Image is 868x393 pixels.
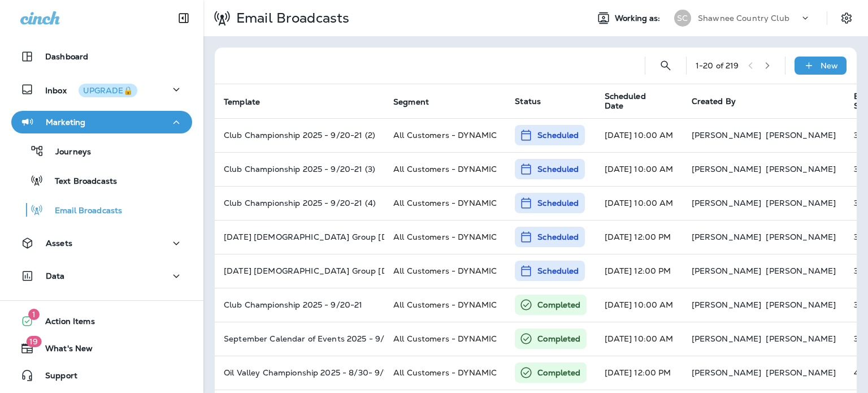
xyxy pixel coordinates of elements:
[766,165,836,174] p: [PERSON_NAME]
[692,266,762,275] p: [PERSON_NAME]
[393,368,497,378] span: All Customers - DYNAMIC
[224,266,375,275] p: Wednesday Ladies Group September 2025 - 9/3
[44,176,117,187] p: Text Broadcasts
[596,220,683,254] td: [DATE] 12:00 PM
[11,310,192,332] button: 1Action Items
[224,368,375,377] p: Oil Valley Championship 2025 - 8/30- 9/1 (3)
[766,266,836,275] p: [PERSON_NAME]
[692,334,762,343] p: [PERSON_NAME]
[692,131,762,140] p: [PERSON_NAME]
[836,8,857,28] button: Settings
[44,206,122,217] p: Email Broadcasts
[224,232,375,241] p: Wednesday Ladies Group September 2025 - 9/3 (2)
[766,334,836,343] p: [PERSON_NAME]
[596,322,683,356] td: [DATE] 10:00 AM
[692,300,762,309] p: [PERSON_NAME]
[821,61,838,70] p: New
[393,130,497,140] span: All Customers - DYNAMIC
[46,239,72,248] p: Assets
[168,7,199,29] button: Collapse Sidebar
[698,14,789,23] p: Shawnee Country Club
[34,371,77,385] span: Support
[393,97,429,107] span: Segment
[692,96,736,106] span: Created By
[596,152,683,186] td: [DATE] 10:00 AM
[11,45,192,68] button: Dashboard
[696,61,739,70] div: 1 - 20 of 219
[45,84,137,96] p: Inbox
[692,165,762,174] p: [PERSON_NAME]
[596,254,683,288] td: [DATE] 12:00 PM
[596,186,683,220] td: [DATE] 10:00 AM
[11,78,192,101] button: InboxUPGRADE🔒
[45,52,88,61] p: Dashboard
[537,333,580,344] p: Completed
[79,84,137,97] button: UPGRADE🔒
[605,92,678,111] span: Scheduled Date
[692,368,762,377] p: [PERSON_NAME]
[224,131,375,140] p: Club Championship 2025 - 9/20-21 (2)
[232,10,349,27] p: Email Broadcasts
[224,97,275,107] span: Template
[28,309,40,320] span: 1
[11,337,192,360] button: 19What's New
[393,300,497,310] span: All Customers - DYNAMIC
[692,198,762,208] p: [PERSON_NAME]
[224,165,375,174] p: Club Championship 2025 - 9/20-21 (3)
[224,300,375,309] p: Club Championship 2025 - 9/20-21
[26,336,41,347] span: 19
[224,97,260,107] span: Template
[11,139,192,163] button: Journeys
[46,271,65,280] p: Data
[11,364,192,387] button: Support
[34,317,95,330] span: Action Items
[83,87,133,94] div: UPGRADE🔒
[46,118,85,127] p: Marketing
[11,111,192,133] button: Marketing
[766,198,836,208] p: [PERSON_NAME]
[224,334,375,343] p: September Calendar of Events 2025 - 9/1
[766,131,836,140] p: [PERSON_NAME]
[11,265,192,287] button: Data
[596,356,683,390] td: [DATE] 12:00 PM
[674,10,691,27] div: SC
[393,97,444,107] span: Segment
[537,231,579,243] p: Scheduled
[537,163,579,175] p: Scheduled
[393,164,497,174] span: All Customers - DYNAMIC
[615,14,663,23] span: Working as:
[224,198,375,208] p: Club Championship 2025 - 9/20-21 (4)
[605,92,663,111] span: Scheduled Date
[537,197,579,209] p: Scheduled
[393,334,497,344] span: All Customers - DYNAMIC
[692,232,762,241] p: [PERSON_NAME]
[654,54,677,77] button: Search Email Broadcasts
[515,96,541,106] span: Status
[393,232,497,242] span: All Customers - DYNAMIC
[11,169,192,192] button: Text Broadcasts
[766,368,836,377] p: [PERSON_NAME]
[537,367,580,378] p: Completed
[393,198,497,208] span: All Customers - DYNAMIC
[44,147,91,158] p: Journeys
[596,118,683,152] td: [DATE] 10:00 AM
[537,129,579,141] p: Scheduled
[766,232,836,241] p: [PERSON_NAME]
[393,266,497,276] span: All Customers - DYNAMIC
[766,300,836,309] p: [PERSON_NAME]
[596,288,683,322] td: [DATE] 10:00 AM
[537,299,580,310] p: Completed
[34,344,93,357] span: What's New
[537,265,579,277] p: Scheduled
[11,198,192,222] button: Email Broadcasts
[11,232,192,254] button: Assets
